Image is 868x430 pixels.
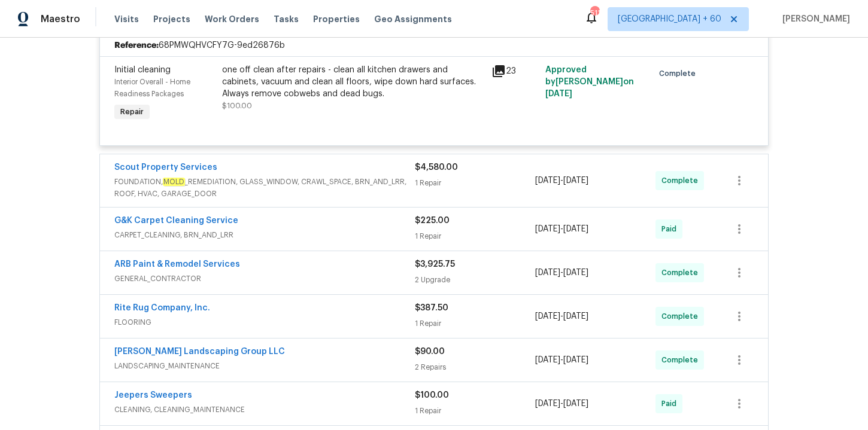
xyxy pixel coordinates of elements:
span: Initial cleaning [114,66,171,74]
span: [DATE] [535,399,560,408]
span: [DATE] [535,176,560,185]
span: Complete [659,68,700,80]
span: Properties [313,13,360,25]
span: [DATE] [563,399,588,408]
span: - [535,175,588,187]
span: Geo Assignments [374,13,452,25]
span: [DATE] [563,269,588,277]
div: 1 Repair [415,177,535,189]
span: - [535,267,588,279]
span: - [535,310,588,322]
span: [GEOGRAPHIC_DATA] + 60 [618,13,721,25]
div: 511 [590,7,599,19]
span: $4,580.00 [415,163,458,172]
span: $100.00 [222,102,252,109]
b: Reference: [114,39,159,51]
a: Scout Property Services [114,163,217,172]
a: ARB Paint & Remodel Services [114,260,240,269]
span: [DATE] [535,356,560,364]
span: [PERSON_NAME] [778,13,850,25]
span: Paid [661,398,681,410]
span: Complete [661,267,703,279]
a: [PERSON_NAME] Landscaping Group LLC [114,347,285,356]
span: LANDSCAPING_MAINTENANCE [114,360,415,372]
span: [DATE] [563,356,588,364]
div: one off clean after repairs - clean all kitchen drawers and cabinets, vacuum and clean all floors... [222,64,484,100]
span: Complete [661,175,703,187]
span: Paid [661,223,681,235]
div: 1 Repair [415,230,535,242]
span: [DATE] [535,269,560,277]
span: [DATE] [545,90,572,98]
a: Rite Rug Company, Inc. [114,304,210,312]
span: $90.00 [415,347,445,356]
span: $3,925.75 [415,260,455,269]
span: [DATE] [563,225,588,233]
span: Work Orders [205,13,259,25]
span: - [535,354,588,366]
span: Tasks [274,15,299,23]
div: 1 Repair [415,318,535,330]
span: GENERAL_CONTRACTOR [114,273,415,285]
div: 2 Repairs [415,361,535,373]
span: FLOORING [114,316,415,328]
span: Projects [153,13,190,25]
div: 68PMWQHVCFY7G-9ed26876b [100,35,768,56]
span: [DATE] [535,312,560,321]
span: $225.00 [415,216,450,225]
span: Repair [116,106,148,118]
a: G&K Carpet Cleaning Service [114,216,238,225]
span: Visits [114,13,139,25]
span: CARPET_CLEANING, BRN_AND_LRR [114,229,415,241]
span: Interior Overall - Home Readiness Packages [114,78,190,97]
span: $387.50 [415,304,448,312]
span: Complete [661,354,703,366]
div: 1 Repair [415,405,535,417]
span: [DATE] [563,176,588,185]
span: Maestro [41,13,80,25]
span: - [535,223,588,235]
span: [DATE] [535,225,560,233]
a: Jeepers Sweepers [114,391,192,399]
span: - [535,398,588,410]
span: FOUNDATION, _REMEDIATION, GLASS_WINDOW, CRAWL_SPACE, BRN_AND_LRR, ROOF, HVAC, GARAGE_DOOR [114,176,415,200]
span: $100.00 [415,391,449,399]
span: Complete [661,310,703,322]
span: Approved by [PERSON_NAME] on [545,66,634,98]
em: MOLD [163,178,185,186]
div: 23 [491,64,538,78]
span: CLEANING, CLEANING_MAINTENANCE [114,404,415,416]
span: [DATE] [563,312,588,321]
div: 2 Upgrade [415,274,535,286]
